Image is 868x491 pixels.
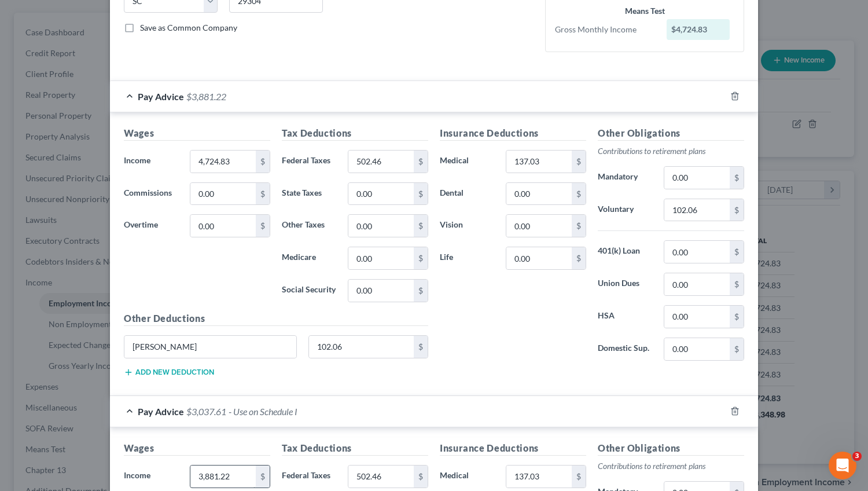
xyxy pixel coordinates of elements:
label: Dental [434,182,500,206]
div: Means Test [555,5,734,17]
div: $ [414,466,428,488]
div: $ [572,215,586,237]
input: 0.00 [664,273,730,295]
input: 0.00 [348,215,414,237]
input: 0.00 [664,338,730,360]
label: Medical [434,150,500,173]
div: $ [256,183,270,205]
div: $ [256,466,270,488]
label: Federal Taxes [276,150,342,173]
h5: Wages [124,441,270,456]
label: Social Security [276,279,342,302]
input: Specify... [124,336,296,358]
h5: Other Deductions [124,312,428,326]
span: 3 [852,452,862,461]
div: $ [414,183,428,205]
div: $ [414,280,428,302]
label: Medical [434,465,500,488]
div: $ [730,273,744,295]
label: Life [434,247,500,270]
div: $ [414,336,428,358]
div: $ [572,183,586,205]
label: Union Dues [592,273,658,296]
div: $ [730,306,744,328]
input: 0.00 [664,199,730,221]
label: State Taxes [276,182,342,206]
span: Income [124,470,150,480]
input: 0.00 [506,247,572,269]
h5: Wages [124,126,270,141]
div: $ [572,151,586,173]
input: 0.00 [190,215,256,237]
h5: Tax Deductions [282,126,428,141]
div: $ [572,466,586,488]
span: Pay Advice [138,406,184,417]
input: 0.00 [506,466,572,488]
div: Gross Monthly Income [549,24,661,35]
input: 0.00 [348,183,414,205]
h5: Tax Deductions [282,441,428,456]
input: 0.00 [348,247,414,269]
input: 0.00 [348,151,414,173]
input: 0.00 [506,183,572,205]
span: $3,037.61 [186,406,226,417]
div: $4,724.83 [667,19,730,40]
input: 0.00 [348,280,414,302]
input: 0.00 [190,466,256,488]
div: $ [256,215,270,237]
input: 0.00 [190,151,256,173]
div: $ [572,247,586,269]
label: 401(k) Loan [592,240,658,263]
div: $ [730,199,744,221]
input: 0.00 [664,241,730,263]
label: HSA [592,305,658,328]
h5: Other Obligations [598,126,744,141]
p: Contributions to retirement plans [598,145,744,157]
label: Medicare [276,247,342,270]
label: Other Taxes [276,214,342,237]
span: Pay Advice [138,91,184,102]
label: Overtime [118,214,184,237]
input: 0.00 [506,151,572,173]
label: Mandatory [592,166,658,189]
input: 0.00 [664,306,730,328]
p: Contributions to retirement plans [598,460,744,472]
span: Save as Common Company [140,23,237,32]
span: Income [124,155,150,165]
input: 0.00 [190,183,256,205]
label: Commissions [118,182,184,206]
div: $ [730,167,744,189]
h5: Insurance Deductions [440,126,586,141]
div: $ [256,151,270,173]
label: Vision [434,214,500,237]
div: $ [730,338,744,360]
button: Add new deduction [124,368,214,377]
div: $ [414,151,428,173]
input: 0.00 [309,336,414,358]
label: Domestic Sup. [592,338,658,361]
label: Federal Taxes [276,465,342,488]
input: 0.00 [348,466,414,488]
div: $ [414,247,428,269]
h5: Insurance Deductions [440,441,586,456]
span: - Use on Schedule I [229,406,297,417]
div: $ [730,241,744,263]
input: 0.00 [506,215,572,237]
span: $3,881.22 [186,91,226,102]
input: 0.00 [664,167,730,189]
h5: Other Obligations [598,441,744,456]
div: $ [414,215,428,237]
iframe: Intercom live chat [829,452,856,479]
label: Voluntary [592,199,658,222]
